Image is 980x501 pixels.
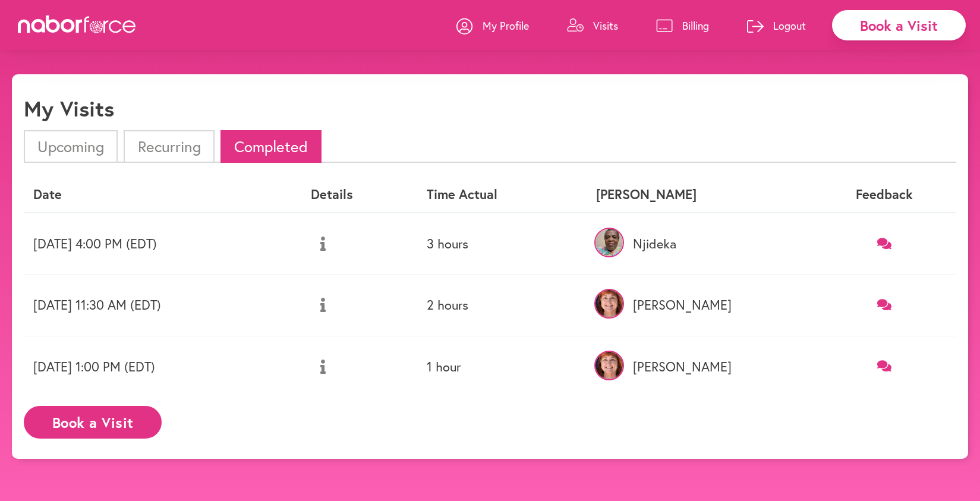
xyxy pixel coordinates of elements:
li: Recurring [124,130,214,163]
td: [DATE] 4:00 PM (EDT) [24,213,301,275]
th: Details [301,177,417,212]
div: Book a Visit [832,10,966,40]
a: Visits [567,8,618,43]
button: Book a Visit [24,406,162,439]
th: Feedback [812,177,956,212]
th: Date [24,177,301,212]
p: [PERSON_NAME] [596,359,803,374]
p: Visits [593,18,618,33]
p: Logout [773,18,806,33]
img: 17zCrtL0QCWxCCaFqtty [594,351,624,380]
img: 17zCrtL0QCWxCCaFqtty [594,289,624,319]
p: Njideka [596,236,803,251]
p: Billing [682,18,709,33]
h1: My Visits [24,96,114,121]
a: Book a Visit [24,415,162,426]
th: [PERSON_NAME] [587,177,812,212]
img: Y74s3TRMWgySASoaxa2w [594,228,624,257]
a: Logout [747,8,806,43]
p: My Profile [483,18,529,33]
li: Upcoming [24,130,118,163]
td: 2 hours [417,275,587,336]
td: 3 hours [417,213,587,275]
p: [PERSON_NAME] [596,297,803,313]
td: 1 hour [417,336,587,397]
li: Completed [220,130,322,163]
a: My Profile [456,8,529,43]
td: [DATE] 1:00 PM (EDT) [24,336,301,397]
a: Billing [656,8,709,43]
th: Time Actual [417,177,587,212]
td: [DATE] 11:30 AM (EDT) [24,275,301,336]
